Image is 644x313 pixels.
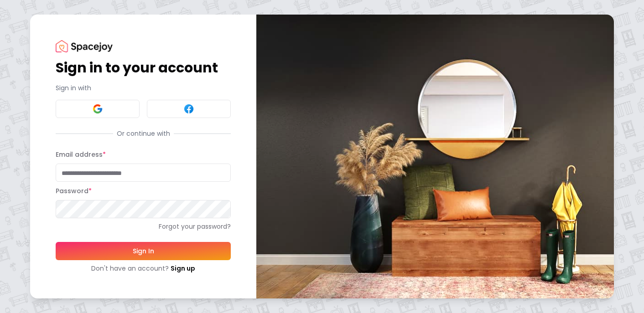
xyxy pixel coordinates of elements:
label: Password [56,186,92,195]
a: Sign up [171,264,195,273]
h1: Sign in to your account [56,60,231,76]
img: Spacejoy Logo [56,40,113,52]
img: banner [256,15,614,298]
span: Or continue with [113,129,174,138]
img: Google signin [92,103,103,114]
label: Email address [56,150,106,159]
div: Don't have an account? [56,264,231,273]
a: Forgot your password? [56,222,231,231]
button: Sign In [56,242,231,260]
img: Facebook signin [183,103,194,114]
p: Sign in with [56,83,231,92]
